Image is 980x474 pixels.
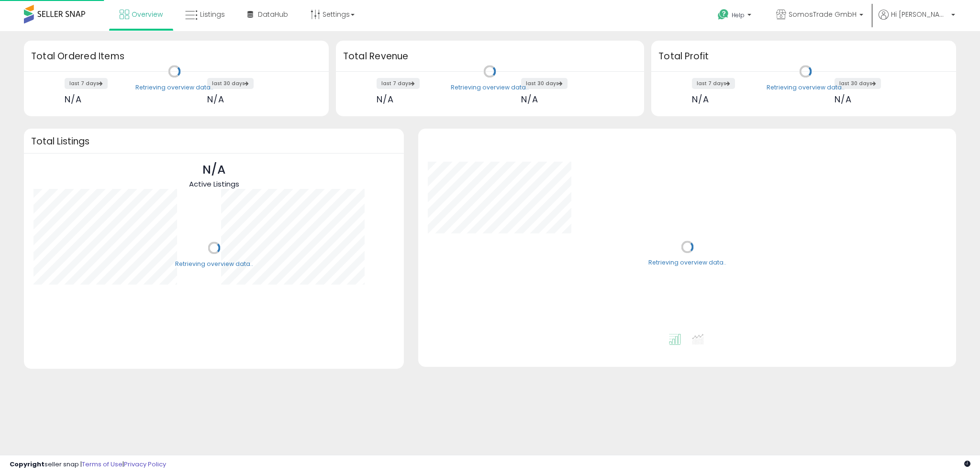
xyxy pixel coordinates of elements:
[175,260,253,268] div: Retrieving overview data..
[132,10,163,19] span: Overview
[767,83,845,92] div: Retrieving overview data..
[710,1,761,31] a: Help
[789,10,857,19] span: SomosTrade GmbH
[891,10,948,19] span: Hi [PERSON_NAME]
[258,10,288,19] span: DataHub
[135,83,213,92] div: Retrieving overview data..
[451,83,529,92] div: Retrieving overview data..
[648,259,726,267] div: Retrieving overview data..
[879,10,955,31] a: Hi [PERSON_NAME]
[732,11,745,19] span: Help
[717,9,729,21] i: Get Help
[200,10,225,19] span: Listings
